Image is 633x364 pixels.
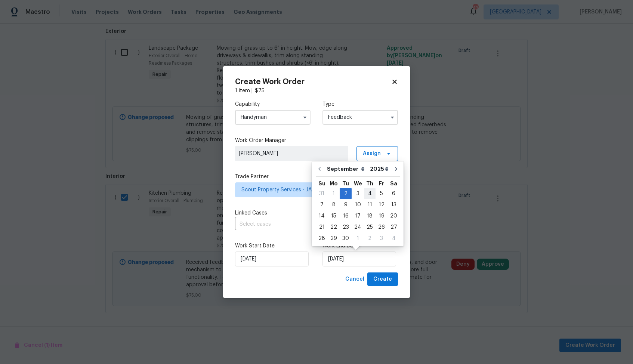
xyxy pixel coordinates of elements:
[376,222,387,233] div: Fri Sep 26 2025
[376,200,387,210] div: 12
[235,110,311,125] input: Select...
[328,199,340,210] div: Mon Sep 08 2025
[235,137,398,144] label: Work Order Manager
[340,188,352,199] div: 2
[376,199,387,210] div: Fri Sep 12 2025
[373,275,392,284] span: Create
[387,199,400,210] div: Sat Sep 13 2025
[342,272,367,286] button: Cancel
[352,210,364,222] div: Wed Sep 17 2025
[387,200,400,210] div: 13
[364,188,376,199] div: Thu Sep 04 2025
[340,222,352,232] div: 23
[316,188,328,199] div: Sun Aug 31 2025
[316,210,328,222] div: Sun Sep 14 2025
[322,252,396,266] input: M/D/YYYY
[366,181,373,186] abbr: Thursday
[325,163,368,175] select: Month
[376,210,387,222] div: Fri Sep 19 2025
[235,242,311,250] label: Work Start Date
[235,173,398,181] label: Trade Partner
[352,199,364,210] div: Wed Sep 10 2025
[387,188,400,199] div: 6
[390,181,397,186] abbr: Saturday
[316,222,328,233] div: Sun Sep 21 2025
[376,222,387,232] div: 26
[352,188,364,199] div: 3
[316,233,328,244] div: Sun Sep 28 2025
[388,113,397,122] button: Show options
[316,222,328,232] div: 21
[352,222,364,232] div: 24
[340,233,352,244] div: 30
[328,188,340,199] div: 1
[387,233,400,244] div: 4
[316,188,328,199] div: 31
[352,200,364,210] div: 10
[235,219,377,230] input: Select cases
[255,88,265,93] span: $ 75
[364,233,376,244] div: Thu Oct 02 2025
[235,87,398,95] div: 1 item |
[340,188,352,199] div: Tue Sep 02 2025
[352,211,364,221] div: 17
[241,186,381,194] span: Scout Property Services - JAX-S
[352,222,364,233] div: Wed Sep 24 2025
[340,210,352,222] div: Tue Sep 16 2025
[239,150,345,157] span: [PERSON_NAME]
[364,199,376,210] div: Thu Sep 11 2025
[364,233,376,244] div: 2
[328,188,340,199] div: Mon Sep 01 2025
[322,101,398,108] label: Type
[352,188,364,199] div: Wed Sep 03 2025
[364,222,376,233] div: Thu Sep 25 2025
[368,163,390,175] select: Year
[322,110,398,125] input: Select...
[376,211,387,221] div: 19
[387,211,400,221] div: 20
[316,200,328,210] div: 7
[364,211,376,221] div: 18
[376,188,387,199] div: Fri Sep 05 2025
[363,150,381,157] span: Assign
[328,200,340,210] div: 8
[352,233,364,244] div: Wed Oct 01 2025
[316,233,328,244] div: 28
[364,188,376,199] div: 4
[300,113,309,122] button: Show options
[235,101,311,108] label: Capability
[364,210,376,222] div: Thu Sep 18 2025
[387,233,400,244] div: Sat Oct 04 2025
[387,222,400,233] div: Sat Sep 27 2025
[314,161,325,176] button: Go to previous month
[387,210,400,222] div: Sat Sep 20 2025
[340,222,352,233] div: Tue Sep 23 2025
[328,233,340,244] div: Mon Sep 29 2025
[342,181,349,186] abbr: Tuesday
[340,211,352,221] div: 16
[367,272,398,286] button: Create
[364,200,376,210] div: 11
[328,211,340,221] div: 15
[340,200,352,210] div: 9
[340,199,352,210] div: Tue Sep 09 2025
[345,275,364,284] span: Cancel
[330,181,338,186] abbr: Monday
[328,222,340,232] div: 22
[387,188,400,199] div: Sat Sep 06 2025
[328,233,340,244] div: 29
[235,209,267,217] span: Linked Cases
[376,188,387,199] div: 5
[390,161,402,176] button: Go to next month
[379,181,384,186] abbr: Friday
[316,211,328,221] div: 14
[328,222,340,233] div: Mon Sep 22 2025
[387,222,400,232] div: 27
[364,222,376,232] div: 25
[352,233,364,244] div: 1
[235,78,391,86] h2: Create Work Order
[318,181,325,186] abbr: Sunday
[376,233,387,244] div: 3
[354,181,362,186] abbr: Wednesday
[316,199,328,210] div: Sun Sep 07 2025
